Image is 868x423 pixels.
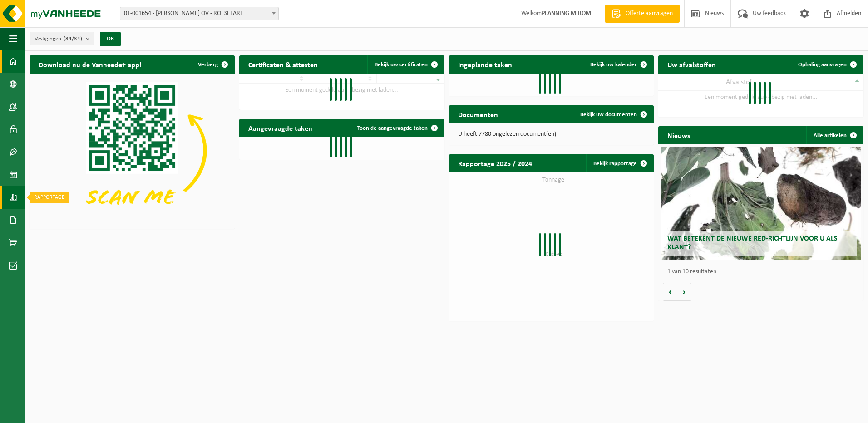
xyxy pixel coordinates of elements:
[667,269,859,275] p: 1 van 10 resultaten
[661,147,862,260] a: Wat betekent de nieuwe RED-richtlijn voor u als klant?
[64,36,82,42] count: (34/34)
[623,9,675,18] span: Offerte aanvragen
[583,55,653,74] a: Bekijk uw kalender
[806,126,863,144] a: Alle artikelen
[30,74,235,227] img: Download de VHEPlus App
[586,154,653,172] a: Bekijk rapportage
[375,62,428,68] span: Bekijk uw certificaten
[605,5,680,23] a: Offerte aanvragen
[791,55,863,74] a: Ophaling aanvragen
[580,112,637,118] span: Bekijk uw documenten
[198,62,218,68] span: Verberg
[191,55,234,74] button: Verberg
[120,7,278,20] span: 01-001654 - MIROM ROESELARE OV - ROESELARE
[449,154,541,172] h2: Rapportage 2025 / 2024
[30,55,151,73] h2: Download nu de Vanheede+ app!
[35,32,82,46] span: Vestigingen
[239,119,321,137] h2: Aangevraagde taken
[120,7,279,20] span: 01-001654 - MIROM ROESELARE OV - ROESELARE
[658,55,725,73] h2: Uw afvalstoffen
[658,126,699,144] h2: Nieuws
[663,283,677,301] button: Vorige
[350,119,444,137] a: Toon de aangevraagde taken
[449,55,521,73] h2: Ingeplande taken
[239,55,327,73] h2: Certificaten & attesten
[542,10,591,17] strong: PLANNING MIROM
[367,55,444,74] a: Bekijk uw certificaten
[449,105,507,123] h2: Documenten
[357,125,428,131] span: Toon de aangevraagde taken
[590,62,637,68] span: Bekijk uw kalender
[677,283,691,301] button: Volgende
[458,131,645,138] p: U heeft 7780 ongelezen document(en).
[30,32,94,45] button: Vestigingen(34/34)
[798,62,847,68] span: Ophaling aanvragen
[667,235,838,251] span: Wat betekent de nieuwe RED-richtlijn voor u als klant?
[100,32,121,46] button: OK
[573,105,653,123] a: Bekijk uw documenten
